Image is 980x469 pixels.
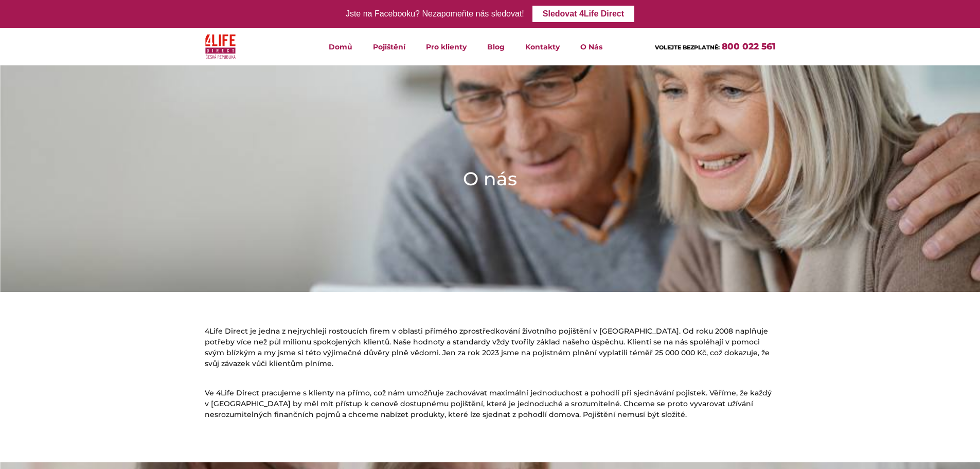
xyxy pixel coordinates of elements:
[515,28,570,65] a: Kontakty
[722,41,776,51] a: 800 022 561
[205,326,776,369] p: 4Life Direct je jedna z nejrychleji rostoucích firem v oblasti přímého zprostředkování životního ...
[205,388,776,420] p: Ve 4Life Direct pracujeme s klienty na přímo, což nám umožňuje zachovávat maximální jednoduchost ...
[318,28,363,65] a: Domů
[346,7,524,22] div: Jste na Facebooku? Nezapomeňte nás sledovat!
[532,6,634,22] a: Sledovat 4Life Direct
[477,28,515,65] a: Blog
[205,32,236,61] img: 4Life Direct Česká republika logo
[655,44,720,51] span: VOLEJTE BEZPLATNĚ:
[463,166,517,192] h1: O nás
